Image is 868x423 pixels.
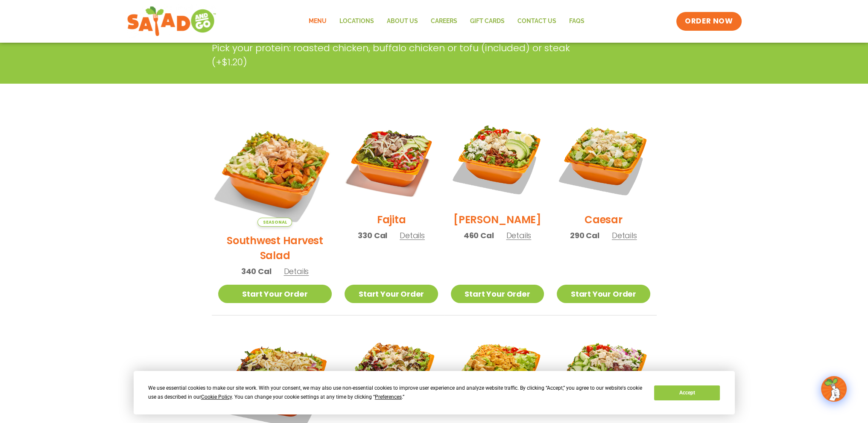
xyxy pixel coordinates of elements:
[557,285,650,303] a: Start Your Order
[218,285,332,303] a: Start Your Order
[283,266,309,277] span: Details
[358,230,387,241] span: 330 Cal
[822,377,846,401] img: wpChatIcon
[511,12,563,31] a: Contact Us
[557,113,650,206] img: Product photo for Caesar Salad
[612,230,637,241] span: Details
[557,328,650,421] img: Product photo for Greek Salad
[333,12,380,31] a: Locations
[377,212,406,227] h2: Fajita
[257,218,292,227] span: Seasonal
[453,212,541,227] h2: [PERSON_NAME]
[464,12,511,31] a: GIFT CARDS
[451,285,544,303] a: Start Your Order
[208,103,342,236] img: Product photo for Southwest Harvest Salad
[201,394,232,400] span: Cookie Policy
[127,4,217,38] img: new-SAG-logo-768×292
[218,233,332,263] h2: Southwest Harvest Salad
[451,328,544,421] img: Product photo for Buffalo Chicken Salad
[148,384,644,402] div: We use essential cookies to make our site work. With your consent, we may also use non-essential ...
[676,12,741,31] a: ORDER NOW
[451,113,544,206] img: Product photo for Cobb Salad
[654,385,720,400] button: Accept
[464,230,494,241] span: 460 Cal
[685,16,733,26] span: ORDER NOW
[380,12,424,31] a: About Us
[212,41,592,69] p: Pick your protein: roasted chicken, buffalo chicken or tofu (included) or steak (+$1.20)
[375,394,402,400] span: Preferences
[585,212,623,227] h2: Caesar
[302,12,333,31] a: Menu
[345,328,438,421] img: Product photo for Roasted Autumn Salad
[134,371,735,414] div: Cookie Consent Prompt
[563,12,591,31] a: FAQs
[345,285,438,303] a: Start Your Order
[302,12,591,31] nav: Menu
[400,230,425,241] span: Details
[345,113,438,206] img: Product photo for Fajita Salad
[424,12,464,31] a: Careers
[241,265,272,277] span: 340 Cal
[570,230,599,241] span: 290 Cal
[506,230,531,241] span: Details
